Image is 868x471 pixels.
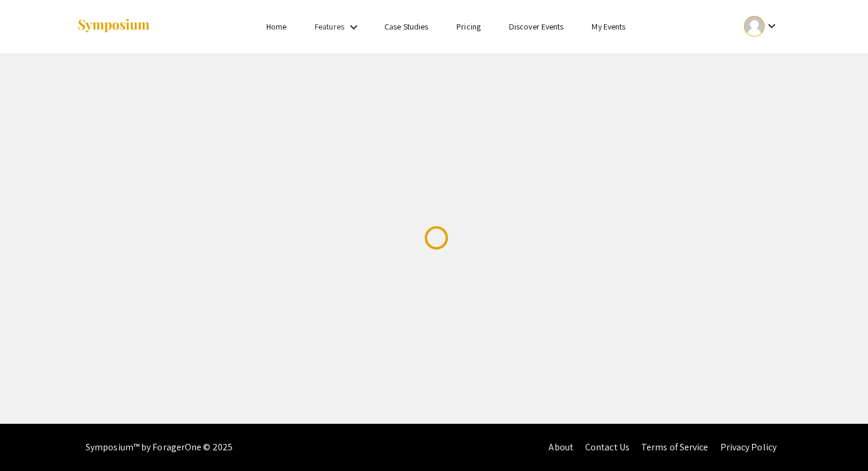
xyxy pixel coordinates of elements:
[732,13,791,40] button: Expand account dropdown
[509,21,564,32] a: Discover Events
[592,21,625,32] a: My Events
[315,21,344,32] a: Features
[641,441,709,453] a: Terms of Service
[456,21,481,32] a: Pricing
[347,20,361,34] mat-icon: Expand Features list
[77,18,151,34] img: Symposium by ForagerOne
[266,21,286,32] a: Home
[765,19,779,33] mat-icon: Expand account dropdown
[585,441,629,453] a: Contact Us
[86,424,233,471] div: Symposium™ by ForagerOne © 2025
[720,441,776,453] a: Privacy Policy
[549,441,573,453] a: About
[384,21,428,32] a: Case Studies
